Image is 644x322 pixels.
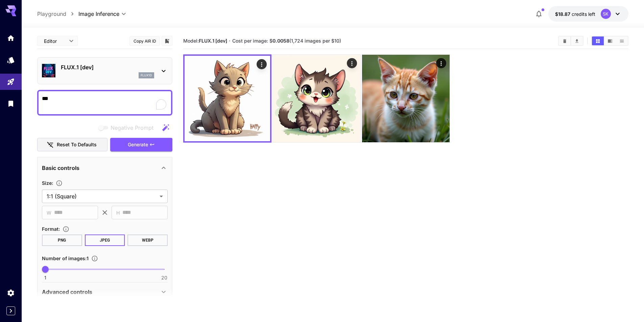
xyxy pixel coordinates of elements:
[37,10,78,18] nav: breadcrumb
[37,10,66,18] a: Playground
[42,160,168,176] div: Basic controls
[592,36,604,45] button: Show images in grid view
[185,56,270,141] img: 2Q==
[42,60,168,81] div: FLUX.1 [dev]flux1d
[42,284,168,300] div: Advanced controls
[362,55,450,142] img: 2Q==
[601,9,611,19] div: SK
[44,38,65,45] span: Editor
[127,234,168,246] button: WEBP
[97,123,159,132] span: Negative prompts are not compatible with the selected model.
[272,38,289,44] b: 0.0058
[85,234,125,246] button: JPEG
[591,36,628,46] div: Show images in grid viewShow images in video viewShow images in list view
[572,11,595,17] span: credits left
[7,56,15,64] div: Models
[7,34,15,42] div: Home
[42,95,168,111] textarea: To enrich screen reader interactions, please activate Accessibility in Grammarly extension settings
[164,37,170,45] button: Add to library
[42,164,79,172] p: Basic controls
[555,11,572,17] span: $18.87
[347,58,357,68] div: Actions
[616,36,628,45] button: Show images in list view
[7,78,15,86] div: Playground
[141,73,152,78] p: flux1d
[42,288,92,296] p: Advanced controls
[111,124,153,132] span: Negative Prompt
[7,99,15,108] div: Library
[47,192,157,200] span: 1:1 (Square)
[559,36,571,45] button: Clear Images
[548,6,628,22] button: $18.87043SK
[199,38,227,44] b: FLUX.1 [dev]
[116,209,120,217] span: H
[436,58,446,68] div: Actions
[60,226,72,232] button: Choose the file format for the output image.
[37,138,108,152] button: Reset to defaults
[129,36,160,46] button: Copy AIR ID
[44,274,46,281] span: 1
[61,63,154,71] p: FLUX.1 [dev]
[47,209,51,217] span: W
[558,36,583,46] div: Clear ImagesDownload All
[232,38,341,44] span: Cost per image: $ (1,724 images per $10)
[555,10,595,18] div: $18.87043
[229,37,231,45] p: ·
[42,234,82,246] button: PNG
[78,10,119,18] span: Image Inference
[89,255,101,262] button: Specify how many images to generate in a single request. Each image generation will be charged se...
[183,38,227,44] span: Model:
[110,138,172,152] button: Generate
[42,226,60,232] span: Format :
[42,255,89,261] span: Number of images : 1
[161,274,167,281] span: 20
[128,141,148,149] span: Generate
[6,306,15,315] button: Expand sidebar
[7,289,15,297] div: Settings
[571,36,583,45] button: Download All
[257,59,267,69] div: Actions
[273,55,360,142] img: Z
[53,180,65,187] button: Adjust the dimensions of the generated image by specifying its width and height in pixels, or sel...
[42,180,53,186] span: Size :
[604,36,616,45] button: Show images in video view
